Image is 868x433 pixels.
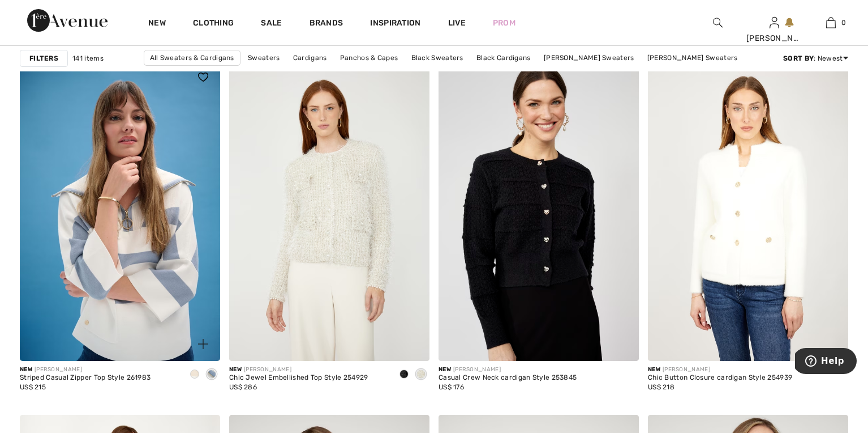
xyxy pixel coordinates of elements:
[203,366,220,384] div: Winter white/chambray
[396,366,412,384] div: Black
[795,348,857,376] iframe: Opens a widget where you can find more information
[642,50,744,65] a: [PERSON_NAME] Sweaters
[746,32,802,44] div: [PERSON_NAME]
[770,16,779,29] img: My Info
[783,53,848,63] div: : Newest
[412,366,429,384] div: Ivory/gold
[370,18,420,30] span: Inspiration
[261,18,282,30] a: Sale
[144,50,240,66] a: All Sweaters & Cardigans
[20,366,32,373] span: New
[193,18,234,30] a: Clothing
[186,366,203,384] div: Birch melange/winter white
[448,17,466,29] a: Live
[20,366,151,374] div: [PERSON_NAME]
[27,9,108,32] img: 1ère Avenue
[648,366,792,374] div: [PERSON_NAME]
[72,53,104,63] span: 141 items
[20,374,151,382] div: Striped Casual Zipper Top Style 261983
[826,16,836,29] img: My Bag
[648,374,792,382] div: Chic Button Closure cardigan Style 254939
[803,16,858,29] a: 0
[148,18,166,30] a: New
[242,50,285,65] a: Sweaters
[406,66,481,80] a: Dolcezza Sweaters
[334,50,404,65] a: Panchos & Capes
[439,383,464,391] span: US$ 176
[770,17,779,28] a: Sign In
[229,366,242,373] span: New
[29,53,58,63] strong: Filters
[229,374,368,382] div: Chic Jewel Embellished Top Style 254929
[471,50,536,65] a: Black Cardigans
[439,366,577,374] div: [PERSON_NAME]
[439,366,451,373] span: New
[406,50,469,65] a: Black Sweaters
[841,18,846,28] span: 0
[287,50,333,65] a: Cardigans
[198,73,208,82] img: heart_black_full.svg
[229,366,368,374] div: [PERSON_NAME]
[538,50,640,65] a: [PERSON_NAME] Sweaters
[713,16,723,29] img: search the website
[20,60,220,361] img: Striped Casual Zipper Top Style 261983. Birch melange/winter white
[310,18,343,30] a: Brands
[229,383,257,391] span: US$ 286
[198,339,208,349] img: plus_v2.svg
[783,54,814,62] strong: Sort By
[493,17,515,29] a: Prom
[439,60,639,361] img: Casual Crew Neck cardigan Style 253845. Black
[20,383,46,391] span: US$ 215
[648,383,674,391] span: US$ 218
[229,60,429,361] img: Chic Jewel Embellished Top Style 254929. Black
[439,374,577,382] div: Casual Crew Neck cardigan Style 253845
[648,366,660,373] span: New
[648,60,848,361] img: Chic Button Closure cardigan Style 254939. Winter White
